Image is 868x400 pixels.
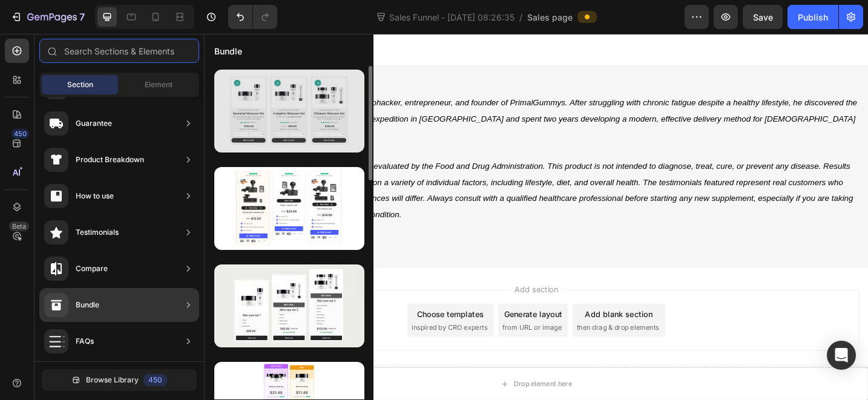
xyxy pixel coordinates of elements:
[9,221,29,231] div: Beta
[76,226,119,238] div: Testimonials
[787,5,838,29] button: Publish
[407,315,498,326] span: then drag & drop elements
[79,10,85,24] p: 7
[145,79,173,90] span: Element
[5,5,90,29] button: 7
[827,341,856,370] div: Open Intercom Messenger
[76,117,112,130] div: Guarantee
[338,378,403,387] div: Drop element here
[86,375,139,385] span: Browse Library
[798,11,828,24] div: Publish
[12,129,29,139] div: 450
[228,5,277,29] div: Undo/Redo
[7,70,714,115] i: : [PERSON_NAME] is a biohacker, entrepreneur, and founder of PrimalGummys. After struggling with ...
[76,154,144,166] div: Product Breakdown
[233,300,306,313] div: Choose templates
[39,39,199,63] input: Search Sections & Elements
[227,315,310,326] span: inspired by CRO experts
[76,299,99,311] div: Bundle
[387,11,517,24] span: Sales Funnel - [DATE] 08:26:35
[753,12,773,22] span: Save
[204,34,868,400] iframe: Design area
[67,79,93,90] span: Section
[7,70,80,80] strong: About the Author
[743,5,783,29] button: Save
[76,190,114,202] div: How to use
[326,315,391,326] span: from URL or image
[335,273,392,286] span: Add section
[76,263,108,275] div: Compare
[519,11,522,24] span: /
[76,335,94,347] div: FAQs
[143,374,167,386] div: 450
[328,300,392,313] div: Generate layout
[527,11,573,24] span: Sales page
[7,140,710,202] i: Disclaimer: These statements have not been evaluated by the Food and Drug Administration. This pr...
[42,369,197,391] button: Browse Library450
[416,300,490,313] div: Add blank section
